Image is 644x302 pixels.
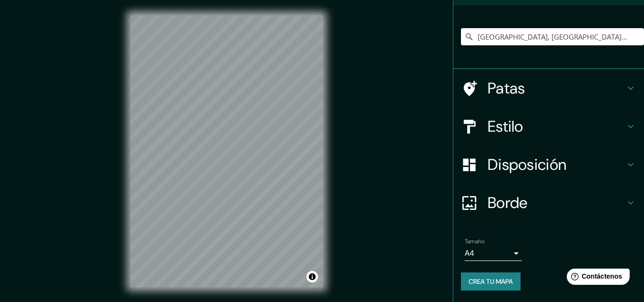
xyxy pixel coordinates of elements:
input: Elige tu ciudad o zona [461,28,644,45]
font: Borde [488,193,528,213]
font: A4 [465,248,474,258]
div: A4 [465,246,522,261]
div: Borde [453,184,644,222]
font: Patas [488,78,525,98]
button: Crea tu mapa [461,272,521,291]
font: Estilo [488,116,523,136]
div: Estilo [453,107,644,146]
font: Disposición [488,155,566,175]
div: Disposición [453,146,644,184]
font: Crea tu mapa [469,277,513,286]
button: Activar o desactivar atribución [307,271,318,282]
canvas: Mapa [131,15,323,287]
div: Patas [453,69,644,107]
iframe: Lanzador de widgets de ayuda [559,265,634,292]
font: Tamaño [465,238,484,245]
